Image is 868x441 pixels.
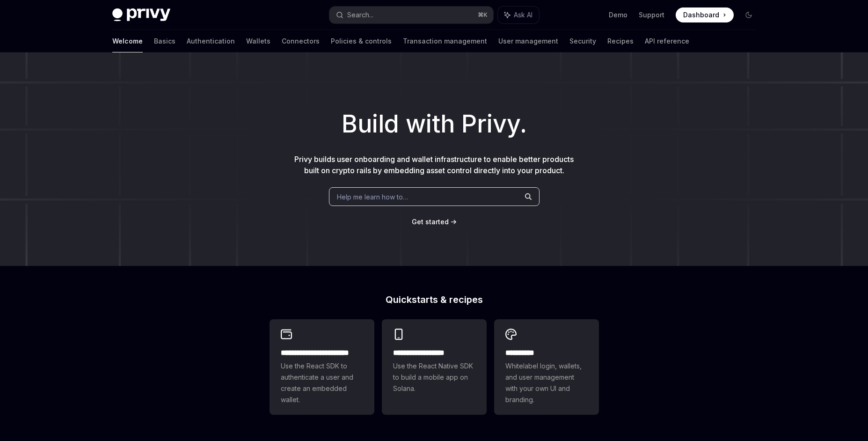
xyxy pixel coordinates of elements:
a: Wallets [246,30,270,52]
a: Basics [154,30,175,52]
h2: Quickstarts & recipes [270,295,599,304]
img: dark logo [112,8,170,22]
button: Toggle dark mode [741,7,756,22]
a: Recipes [607,30,634,52]
span: ⌘ K [478,11,488,19]
a: API reference [645,30,689,52]
h1: Build with Privy. [15,106,853,142]
a: Transaction management [403,30,487,52]
span: Use the React Native SDK to build a mobile app on Solana. [393,360,475,394]
a: User management [498,30,558,52]
div: Search... [347,9,373,21]
span: Privy builds user onboarding and wallet infrastructure to enable better products built on crypto ... [294,154,574,175]
span: Dashboard [683,10,719,20]
a: Policies & controls [331,30,392,52]
span: Whitelabel login, wallets, and user management with your own UI and branding. [505,360,588,405]
a: Dashboard [676,7,734,22]
a: Connectors [282,30,320,52]
a: **** *****Whitelabel login, wallets, and user management with your own UI and branding. [494,319,599,415]
span: Ask AI [514,10,532,20]
span: Help me learn how to… [337,192,408,202]
button: Ask AI [498,7,539,23]
a: Get started [412,217,449,227]
a: Demo [609,10,627,20]
a: Support [639,10,664,20]
a: Welcome [112,30,143,52]
a: Security [569,30,596,52]
a: Authentication [187,30,235,52]
button: Search...⌘K [329,7,493,23]
a: **** **** **** ***Use the React Native SDK to build a mobile app on Solana. [382,319,487,415]
span: Get started [412,218,449,226]
span: Use the React SDK to authenticate a user and create an embedded wallet. [281,360,363,405]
